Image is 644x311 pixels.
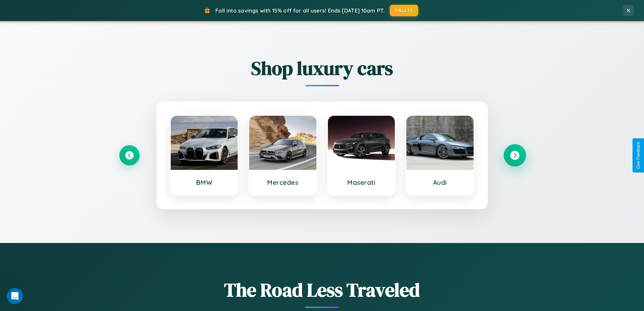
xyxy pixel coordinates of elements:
[636,142,641,169] div: Give Feedback
[119,277,525,303] h1: The Road Less Traveled
[119,55,525,81] h2: Shop luxury cars
[390,5,418,16] button: FALL15
[256,178,310,186] h3: Mercedes
[7,288,23,304] iframe: Intercom live chat
[335,178,388,186] h3: Maserati
[413,178,467,186] h3: Audi
[215,7,385,14] span: Fall into savings with 15% off for all users! Ends [DATE] 10am PT.
[177,178,231,186] h3: BMW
